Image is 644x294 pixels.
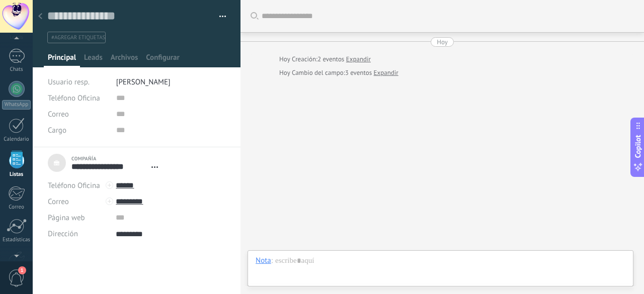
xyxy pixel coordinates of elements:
[2,66,31,73] div: Chats
[437,37,448,47] div: Hoy
[345,68,372,78] span: 3 eventos
[111,53,138,67] span: Archivos
[2,136,31,143] div: Calendario
[271,256,273,266] span: :
[48,193,69,210] button: Correo
[2,171,31,178] div: Listas
[48,53,76,67] span: Principal
[51,34,105,41] span: #agregar etiquetas
[2,204,31,211] div: Correo
[2,100,31,110] div: WhatsApp
[279,68,398,78] div: Cambio del campo:
[146,53,179,67] span: Configurar
[71,155,163,162] div: Compañía
[48,93,100,103] span: Teléfono Oficina
[48,122,109,138] div: Cargo
[279,54,371,64] div: Creación:
[48,127,66,134] span: Cargo
[279,68,292,78] div: Hoy
[116,77,171,87] span: [PERSON_NAME]
[48,74,109,90] div: Usuario resp.
[48,106,69,122] button: Correo
[48,230,78,238] span: Dirección
[48,181,100,190] span: Teléfono Oficina
[317,54,344,64] span: 2 eventos
[48,77,90,87] span: Usuario resp.
[2,237,31,243] div: Estadísticas
[346,54,371,64] a: Expandir
[48,214,85,222] span: Página web
[84,53,103,67] span: Leads
[48,226,108,242] div: Dirección
[279,54,292,64] div: Hoy
[48,210,108,226] div: Página web
[48,90,100,106] button: Teléfono Oficina
[374,68,398,78] a: Expandir
[48,177,100,193] button: Teléfono Oficina
[633,135,643,158] span: Copilot
[18,266,26,274] span: 1
[48,197,69,207] span: Correo
[48,110,69,119] span: Correo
